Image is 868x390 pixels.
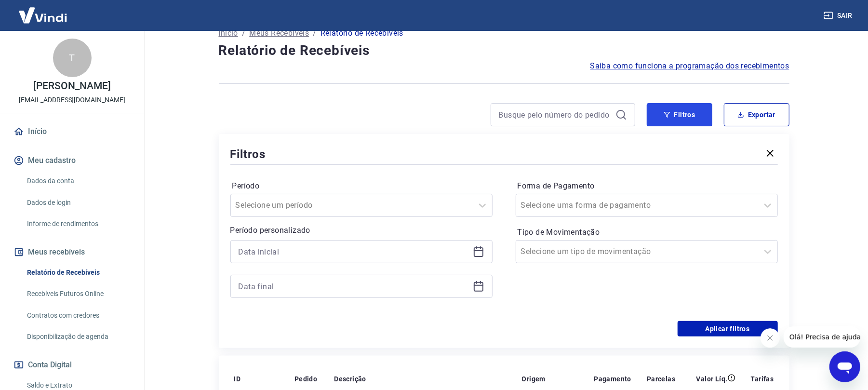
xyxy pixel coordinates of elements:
p: / [242,27,245,39]
label: Tipo de Movimentação [518,227,776,238]
label: Forma de Pagamento [518,180,776,192]
p: Relatório de Recebíveis [320,27,403,39]
p: Origem [522,374,546,384]
h4: Relatório de Recebíveis [219,41,789,60]
iframe: Botão para abrir a janela de mensagens [829,351,860,382]
a: Saiba como funciona a programação dos recebimentos [590,60,789,72]
a: Informe de rendimentos [23,214,133,234]
p: Valor Líq. [696,374,728,384]
a: Dados da conta [23,171,133,191]
p: Tarifas [751,374,774,384]
p: Parcelas [647,374,675,384]
a: Relatório de Recebíveis [23,263,133,282]
p: ID [234,374,241,384]
iframe: Fechar mensagem [761,328,780,348]
input: Busque pelo número do pedido [499,108,612,122]
button: Exportar [724,103,789,126]
p: Pedido [294,374,317,384]
a: Dados de login [23,193,133,213]
input: Data inicial [239,244,469,259]
p: Período personalizado [230,225,493,236]
a: Início [12,121,133,142]
button: Aplicar filtros [678,321,778,336]
button: Conta Digital [12,354,133,376]
button: Meus recebíveis [12,242,133,263]
input: Data final [239,279,469,294]
div: T [53,39,92,77]
a: Recebíveis Futuros Online [23,284,133,304]
h5: Filtros [230,147,266,162]
a: Início [219,27,238,39]
span: Olá! Precisa de ajuda? [6,7,81,14]
p: [PERSON_NAME] [33,81,110,91]
button: Sair [822,7,856,25]
a: Disponibilização de agenda [23,327,133,347]
p: Pagamento [594,374,631,384]
label: Período [232,180,491,192]
a: Meus Recebíveis [249,27,309,39]
p: / [313,27,316,39]
img: Vindi [12,0,74,30]
p: [EMAIL_ADDRESS][DOMAIN_NAME] [19,95,125,105]
button: Filtros [647,103,712,126]
iframe: Mensagem da empresa [784,326,860,348]
button: Meu cadastro [12,150,133,171]
p: Descrição [334,374,366,384]
a: Contratos com credores [23,306,133,325]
